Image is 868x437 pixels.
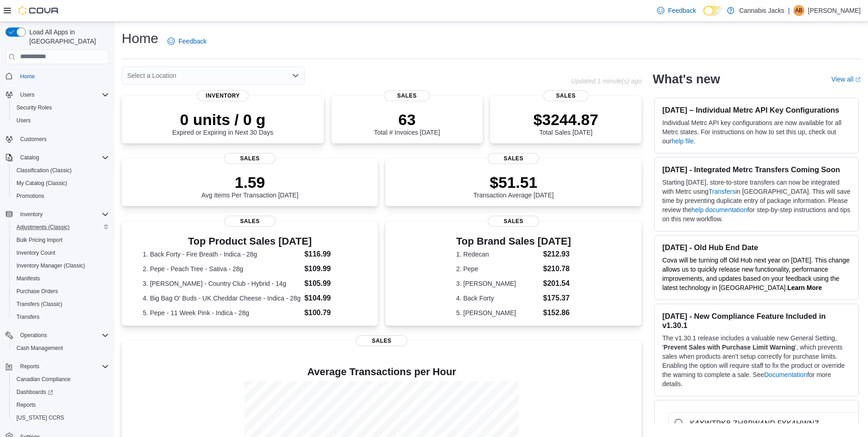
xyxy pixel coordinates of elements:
button: Transfers (Classic) [9,298,113,311]
button: Reports [9,399,113,411]
a: Feedback [164,32,210,50]
span: Bulk Pricing Import [13,235,109,246]
span: Sales [384,90,430,101]
a: Manifests [13,273,43,284]
h3: [DATE] - New Compliance Feature Included in v1.30.1 [662,311,851,330]
div: Avg Items Per Transaction [DATE] [201,173,298,199]
dt: 2. Pepe - Peach Tree - Sativa - 28g [143,264,301,273]
span: Bulk Pricing Import [16,236,63,244]
span: Adjustments (Classic) [16,224,70,231]
span: Users [16,89,109,100]
p: 0 units / 0 g [172,110,273,129]
dd: $109.99 [304,263,357,274]
dt: 3. [PERSON_NAME] [456,279,539,288]
span: Cash Management [16,344,63,352]
span: Home [16,71,109,82]
a: Transfers (Classic) [13,299,66,310]
span: Users [13,115,109,126]
p: 63 [374,110,440,129]
dd: $152.86 [543,307,571,318]
span: Transfers [16,313,39,321]
input: Dark Mode [703,6,722,16]
span: Reports [16,361,109,372]
a: help documentation [691,206,747,213]
button: Operations [16,330,51,341]
button: Classification (Classic) [9,164,113,177]
span: Canadian Compliance [16,376,70,383]
a: Adjustments (Classic) [13,222,73,233]
span: Purchase Orders [13,286,109,297]
a: Feedback [653,1,700,20]
h3: [DATE] - Old Hub End Date [662,243,851,252]
button: Users [2,88,113,101]
span: My Catalog (Classic) [13,178,109,189]
p: 1.59 [201,173,298,191]
a: Dashboards [9,386,113,399]
a: Learn More [787,284,822,291]
button: Canadian Compliance [9,373,113,386]
span: Inventory [20,211,43,218]
dd: $100.79 [304,307,357,318]
a: Inventory Manager (Classic) [13,260,89,271]
span: Users [16,117,31,124]
p: $3244.87 [534,110,598,129]
span: AB [795,5,803,16]
a: Canadian Compliance [13,374,74,385]
span: Sales [356,335,407,346]
dd: $105.99 [304,278,357,289]
dd: $201.54 [543,278,571,289]
button: Manifests [9,272,113,285]
span: Customers [20,136,47,143]
a: Promotions [13,191,48,202]
span: Transfers (Classic) [16,300,62,308]
dd: $116.99 [304,249,357,260]
button: Reports [2,360,113,373]
span: Inventory [197,90,248,101]
button: Operations [2,329,113,342]
span: Home [20,73,35,80]
span: Classification (Classic) [16,167,72,174]
span: Customers [16,133,109,145]
span: Promotions [13,191,109,202]
h3: Top Brand Sales [DATE] [456,236,571,247]
button: Reports [16,361,43,372]
span: Load All Apps in [GEOGRAPHIC_DATA] [26,27,109,46]
p: Starting [DATE], store-to-store transfers can now be integrated with Metrc using in [GEOGRAPHIC_D... [662,178,851,224]
span: Cova will be turning off Old Hub next year on [DATE]. This change allows us to quickly release ne... [662,257,849,291]
a: Inventory Count [13,247,59,258]
a: Security Roles [13,102,55,113]
a: Transfers [13,311,43,322]
button: Security Roles [9,101,113,114]
div: Transaction Average [DATE] [474,173,554,199]
button: Inventory [2,208,113,221]
strong: Prevent Sales with Purchase Limit Warning [663,344,795,351]
span: Inventory Count [16,249,55,257]
button: My Catalog (Classic) [9,177,113,190]
span: Users [20,91,34,98]
a: View allExternal link [831,76,861,83]
dt: 4. Big Bag O' Buds - UK Cheddar Cheese - Indica - 28g [143,294,301,303]
dt: 1. Redecan [456,250,539,259]
a: Documentation [764,371,807,378]
p: [PERSON_NAME] [808,5,861,16]
h3: [DATE] - Integrated Metrc Transfers Coming Soon [662,165,851,174]
button: Home [2,70,113,83]
a: Customers [16,134,50,145]
h3: Top Product Sales [DATE] [143,236,357,247]
span: Catalog [16,152,109,163]
span: Security Roles [13,102,109,113]
span: Dashboards [16,388,53,396]
span: Cash Management [13,343,109,354]
button: Catalog [16,152,43,163]
p: Individual Metrc API key configurations are now available for all Metrc states. For instructions ... [662,118,851,146]
div: Total # Invoices [DATE] [374,110,440,136]
button: Customers [2,132,113,146]
dt: 2. Pepe [456,264,539,273]
span: Purchase Orders [16,288,58,295]
a: [US_STATE] CCRS [13,412,68,423]
dd: $210.78 [543,263,571,274]
span: My Catalog (Classic) [16,180,67,187]
button: Bulk Pricing Import [9,234,113,246]
dd: $212.93 [543,249,571,260]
